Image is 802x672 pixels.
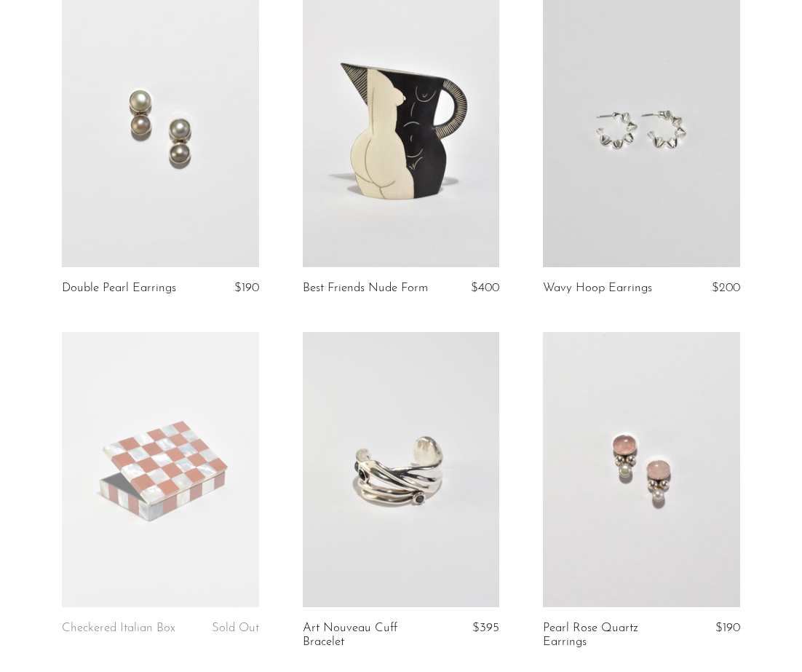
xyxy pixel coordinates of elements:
[543,622,672,649] a: Pearl Rose Quartz Earrings
[234,282,259,294] span: $190
[471,282,499,294] span: $400
[472,622,499,634] span: $395
[62,622,175,635] a: Checkered Italian Box
[543,282,652,295] a: Wavy Hoop Earrings
[212,622,259,634] span: Sold Out
[715,622,740,634] span: $190
[303,622,432,649] a: Art Nouveau Cuff Bracelet
[303,282,428,295] a: Best Friends Nude Form
[62,282,176,295] a: Double Pearl Earrings
[712,282,740,294] span: $200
